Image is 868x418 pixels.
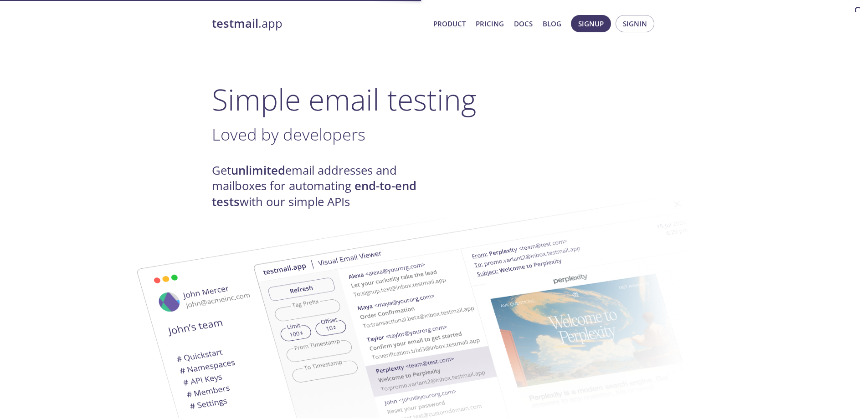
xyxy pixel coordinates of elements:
strong: unlimited [231,162,285,178]
strong: testmail [212,15,258,31]
a: Blog [543,18,561,30]
a: Pricing [476,18,504,30]
a: testmail.app [212,16,426,31]
span: Loved by developers [212,123,365,146]
span: Signup [578,18,604,30]
span: Signin [623,18,647,30]
a: Product [433,18,466,30]
a: Docs [514,18,533,30]
strong: end-to-end tests [212,178,416,209]
h1: Simple email testing [212,82,657,117]
button: Signin [616,15,654,32]
h4: Get email addresses and mailboxes for automating with our simple APIs [212,163,434,210]
button: Signup [571,15,611,32]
